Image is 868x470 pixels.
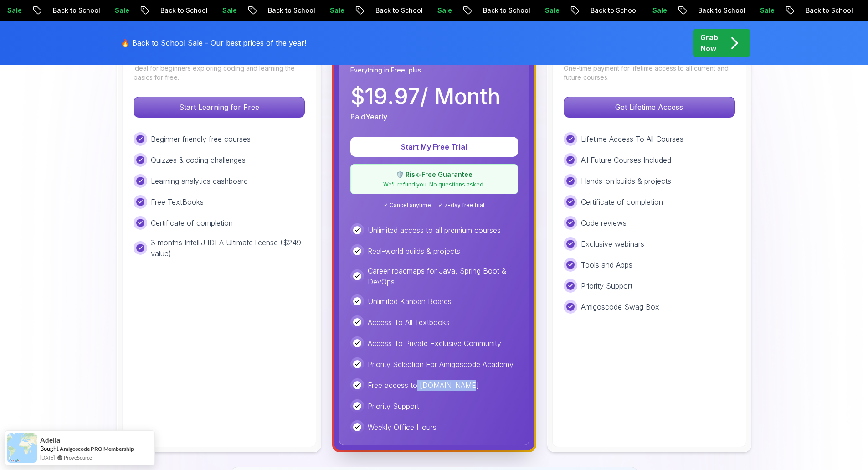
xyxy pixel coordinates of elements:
p: Back to School [468,6,530,15]
p: Certificate of completion [151,217,233,228]
p: Free TextBooks [151,196,204,207]
p: Sale [745,6,775,15]
p: Back to School [791,6,853,15]
p: Free access to [DOMAIN_NAME] [368,380,479,391]
p: 3 months IntelliJ IDEA Ultimate license ($249 value) [151,237,305,259]
p: Priority Selection For Amigoscode Academy [368,359,514,370]
p: Unlimited Kanban Boards [368,296,452,307]
a: ProveSource [64,454,92,461]
p: Real-world builds & projects [368,246,460,257]
p: Back to School [683,6,745,15]
p: Priority Support [368,401,419,412]
span: Adella [40,436,60,444]
p: We'll refund you. No questions asked. [356,181,512,188]
p: Get Lifetime Access [564,97,734,117]
p: One-time payment for lifetime access to all current and future courses. [564,64,735,82]
a: Amigoscode PRO Membership [60,445,134,453]
button: Start My Free Trial [350,137,518,157]
p: Sale [315,6,344,15]
p: Certificate of completion [581,196,663,207]
p: All Future Courses Included [581,155,671,165]
p: Back to School [38,6,100,15]
p: Start My Free Trial [361,141,507,152]
p: Sale [638,6,667,15]
p: Quizzes & coding challenges [151,155,246,165]
p: Sale [530,6,560,15]
span: Bought [40,445,59,452]
p: 🔥 Back to School Sale - Our best prices of the year! [121,37,306,48]
p: Weekly Office Hours [368,422,437,433]
span: ✓ 7-day free trial [438,201,484,209]
p: Access To All Textbooks [368,317,450,328]
p: Back to School [253,6,315,15]
p: Code reviews [581,217,627,228]
p: Hands-on builds & projects [581,176,671,186]
p: Back to School [361,6,423,15]
p: Sale [100,6,129,15]
p: Back to School [146,6,208,15]
p: Beginner friendly free courses [151,134,251,145]
p: Paid Yearly [350,111,387,122]
button: Start Learning for Free [134,97,305,118]
p: Ideal for beginners exploring coding and learning the basics for free. [134,64,305,82]
span: ✓ Cancel anytime [384,201,431,209]
span: [DATE] [40,454,55,461]
img: provesource social proof notification image [7,433,37,463]
p: Priority Support [581,280,632,291]
p: Everything in Free, plus [350,66,518,75]
p: Tools and Apps [581,259,632,270]
p: Lifetime Access To All Courses [581,134,683,145]
p: $ 19.97 / Month [350,86,500,108]
button: Get Lifetime Access [564,97,735,118]
p: Start Learning for Free [134,97,304,117]
p: Back to School [576,6,638,15]
p: Career roadmaps for Java, Spring Boot & DevOps [368,265,518,287]
p: 🛡️ Risk-Free Guarantee [356,170,512,179]
p: Sale [208,6,237,15]
p: Access To Private Exclusive Community [368,338,501,349]
p: Exclusive webinars [581,238,644,249]
p: Amigoscode Swag Box [581,301,659,312]
a: Get Lifetime Access [564,103,735,112]
p: Sale [423,6,452,15]
p: Grab Now [700,32,718,54]
p: Learning analytics dashboard [151,176,248,186]
a: Start Learning for Free [134,103,305,112]
p: Unlimited access to all premium courses [368,225,501,236]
